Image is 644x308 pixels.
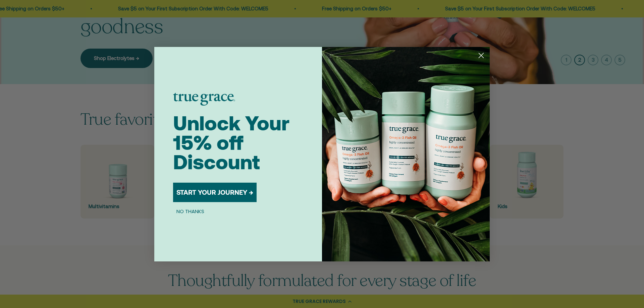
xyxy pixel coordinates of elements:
button: NO THANKS [173,207,208,215]
img: logo placeholder [173,93,235,106]
button: START YOUR JOURNEY → [173,183,257,202]
img: 098727d5-50f8-4f9b-9554-844bb8da1403.jpeg [322,47,490,261]
span: Unlock Your 15% off Discount [173,112,289,174]
button: Close dialog [475,50,487,61]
